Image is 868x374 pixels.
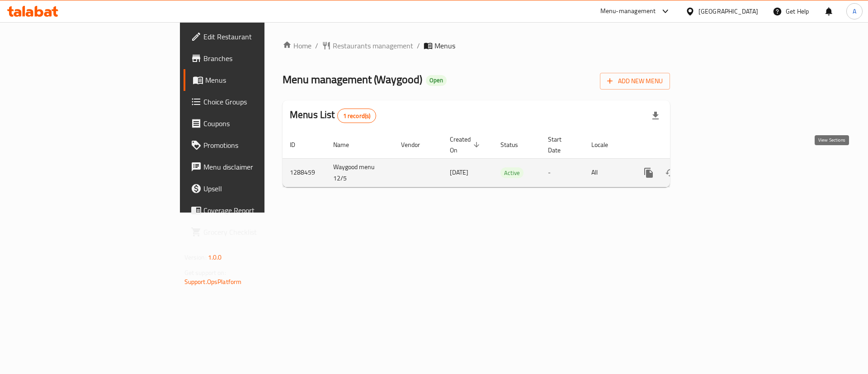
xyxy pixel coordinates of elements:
table: enhanced table [283,131,732,187]
div: Export file [645,105,666,127]
td: - [541,158,584,187]
li: / [417,40,420,51]
span: Edit Restaurant [203,31,318,42]
a: Coupons [184,113,325,134]
a: Upsell [184,178,325,199]
span: Version: [184,251,207,263]
span: Add New Menu [607,76,663,87]
span: 1 record(s) [338,112,376,120]
span: Promotions [203,140,318,151]
span: Coupons [203,118,318,129]
div: [GEOGRAPHIC_DATA] [698,6,758,16]
div: Total records count [337,109,377,123]
th: Actions [631,131,732,159]
span: Active [500,168,524,178]
span: Menus [434,40,455,51]
div: Menu-management [600,6,656,17]
span: Grocery Checklist [203,227,318,237]
nav: breadcrumb [283,40,670,51]
span: Restaurants management [333,40,413,51]
span: 1.0.0 [208,251,222,263]
a: Menu disclaimer [184,156,325,178]
span: Start Date [548,134,573,156]
td: Waygood menu 12/5 [326,158,394,187]
a: Promotions [184,134,325,156]
span: A [853,6,856,16]
span: Created On [450,134,482,156]
a: Branches [184,47,325,69]
span: Locale [591,139,620,150]
a: Support.OpsPlatform [184,276,242,288]
button: Add New Menu [600,73,670,90]
span: Menu disclaimer [203,161,318,172]
td: All [584,158,631,187]
span: Coverage Report [203,205,318,216]
span: Vendor [401,139,432,150]
a: Edit Restaurant [184,26,325,47]
span: Menus [205,75,318,85]
span: Menu management ( Waygood ) [283,69,422,90]
span: ID [290,139,307,150]
span: Upsell [203,183,318,194]
span: Branches [203,53,318,64]
a: Restaurants management [322,40,413,51]
a: Grocery Checklist [184,221,325,243]
a: Coverage Report [184,199,325,221]
span: Get support on: [184,267,226,279]
span: [DATE] [450,166,468,178]
a: Menus [184,69,325,91]
div: Open [426,75,447,86]
span: Open [426,76,447,84]
span: Name [333,139,361,150]
span: Status [500,139,530,150]
button: more [638,162,660,184]
h2: Menus List [290,108,376,123]
a: Choice Groups [184,91,325,113]
button: Change Status [660,162,681,184]
span: Choice Groups [203,96,318,107]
